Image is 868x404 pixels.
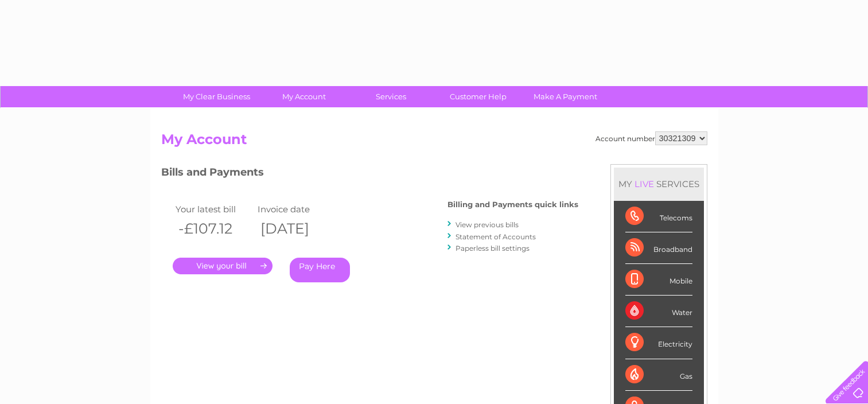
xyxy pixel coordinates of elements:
[625,296,692,327] div: Water
[625,201,692,232] div: Telecoms
[518,86,613,107] a: Make A Payment
[625,327,692,359] div: Electricity
[161,164,578,184] h3: Bills and Payments
[614,168,704,200] div: MY SERVICES
[173,201,255,217] td: Your latest bill
[625,359,692,391] div: Gas
[344,86,438,107] a: Services
[632,178,656,189] div: LIVE
[595,131,707,145] div: Account number
[625,264,692,296] div: Mobile
[173,217,255,240] th: -£107.12
[625,232,692,264] div: Broadband
[431,86,526,107] a: Customer Help
[290,258,350,282] a: Pay Here
[173,258,273,274] a: .
[256,86,351,107] a: My Account
[456,232,536,241] a: Statement of Accounts
[456,244,530,252] a: Paperless bill settings
[161,131,707,153] h2: My Account
[255,201,337,217] td: Invoice date
[456,220,519,229] a: View previous bills
[169,86,264,107] a: My Clear Business
[447,200,578,209] h4: Billing and Payments quick links
[255,217,337,240] th: [DATE]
